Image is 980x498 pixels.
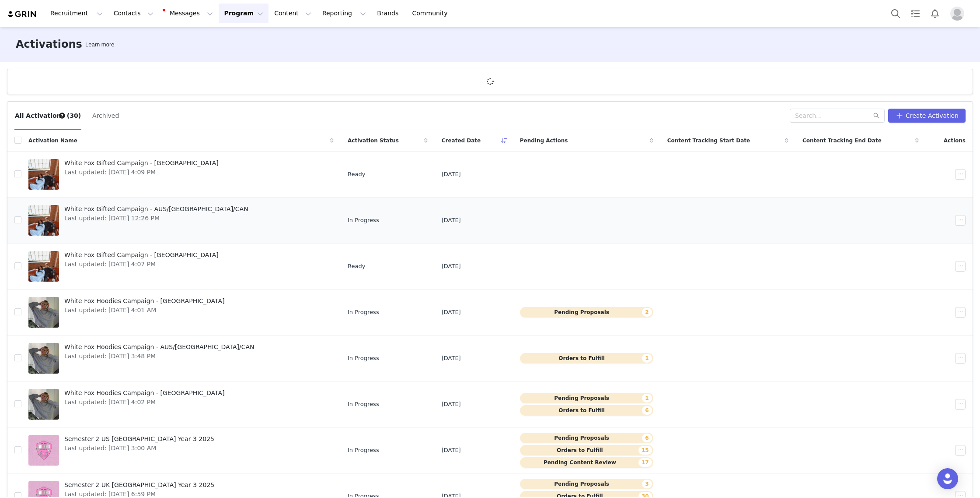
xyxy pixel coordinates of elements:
[64,297,225,306] span: White Fox Hoodies Campaign - [GEOGRAPHIC_DATA]
[442,308,461,317] span: [DATE]
[92,109,119,123] button: Archived
[28,203,334,238] a: White Fox Gifted Campaign - AUS/[GEOGRAPHIC_DATA]/CANLast updated: [DATE] 12:26 PM
[84,40,116,49] div: Tooltip anchor
[14,109,81,123] button: All Activations (30)
[58,112,66,120] div: Tooltip anchor
[520,445,653,456] button: Orders to Fulfill15
[520,307,653,318] button: Pending Proposals2
[442,137,481,145] span: Created Date
[348,354,379,363] span: In Progress
[64,480,214,490] span: Semester 2 UK [GEOGRAPHIC_DATA] Year 3 2025
[926,131,973,150] div: Actions
[64,205,248,214] span: White Fox Gifted Campaign - AUS/[GEOGRAPHIC_DATA]/CAN
[520,457,653,468] button: Pending Content Review17
[520,405,653,416] button: Orders to Fulfill6
[108,4,159,23] button: Contacts
[520,137,568,145] span: Pending Actions
[64,306,225,315] span: Last updated: [DATE] 4:01 AM
[64,398,225,407] span: Last updated: [DATE] 4:02 PM
[873,113,879,119] i: icon: search
[442,354,461,363] span: [DATE]
[219,4,269,23] button: Program
[45,4,108,23] button: Recruitment
[159,4,218,23] button: Messages
[407,4,457,23] a: Community
[64,214,248,223] span: Last updated: [DATE] 12:26 PM
[906,4,925,23] a: Tasks
[64,343,255,352] span: White Fox Hoodies Campaign - AUS/[GEOGRAPHIC_DATA]/CAN
[64,434,214,444] span: Semester 2 US [GEOGRAPHIC_DATA] Year 3 2025
[28,433,334,468] a: Semester 2 US [GEOGRAPHIC_DATA] Year 3 2025Last updated: [DATE] 3:00 AM
[886,4,905,23] button: Search
[269,4,317,23] button: Content
[790,109,885,123] input: Search...
[945,7,973,21] button: Profile
[16,36,82,52] h3: Activations
[28,249,334,284] a: White Fox Gifted Campaign - [GEOGRAPHIC_DATA]Last updated: [DATE] 4:07 PM
[64,168,219,177] span: Last updated: [DATE] 4:09 PM
[28,157,334,192] a: White Fox Gifted Campaign - [GEOGRAPHIC_DATA]Last updated: [DATE] 4:09 PM
[442,262,461,271] span: [DATE]
[7,10,38,18] img: grin logo
[28,137,77,145] span: Activation Name
[348,170,365,179] span: Ready
[348,137,399,145] span: Activation Status
[348,308,379,317] span: In Progress
[348,262,365,271] span: Ready
[64,389,225,398] span: White Fox Hoodies Campaign - [GEOGRAPHIC_DATA]
[348,400,379,409] span: In Progress
[520,433,653,443] button: Pending Proposals6
[667,137,750,145] span: Content Tracking Start Date
[28,341,334,376] a: White Fox Hoodies Campaign - AUS/[GEOGRAPHIC_DATA]/CANLast updated: [DATE] 3:48 PM
[442,216,461,225] span: [DATE]
[442,446,461,455] span: [DATE]
[520,479,653,489] button: Pending Proposals3
[925,4,945,23] button: Notifications
[348,446,379,455] span: In Progress
[442,400,461,409] span: [DATE]
[950,7,964,21] img: placeholder-profile.jpg
[64,444,214,453] span: Last updated: [DATE] 3:00 AM
[64,159,219,168] span: White Fox Gifted Campaign - [GEOGRAPHIC_DATA]
[937,468,958,489] div: Open Intercom Messenger
[348,216,379,225] span: In Progress
[64,260,219,269] span: Last updated: [DATE] 4:07 PM
[372,4,406,23] a: Brands
[520,393,653,403] button: Pending Proposals1
[28,387,334,422] a: White Fox Hoodies Campaign - [GEOGRAPHIC_DATA]Last updated: [DATE] 4:02 PM
[28,295,334,330] a: White Fox Hoodies Campaign - [GEOGRAPHIC_DATA]Last updated: [DATE] 4:01 AM
[888,109,966,123] button: Create Activation
[442,170,461,179] span: [DATE]
[317,4,371,23] button: Reporting
[64,352,255,361] span: Last updated: [DATE] 3:48 PM
[64,251,219,260] span: White Fox Gifted Campaign - [GEOGRAPHIC_DATA]
[802,137,882,145] span: Content Tracking End Date
[520,353,653,364] button: Orders to Fulfill1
